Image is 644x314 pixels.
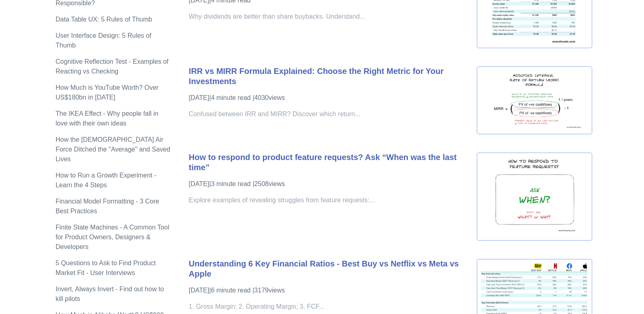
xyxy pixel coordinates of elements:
[56,32,152,49] a: User Interface Design: 5 Rules of Thumb
[477,66,592,134] img: MIRR formula
[56,136,170,162] a: How the [DEMOGRAPHIC_DATA] Air Force Ditched the "Average" and Saved Lives
[56,198,159,214] a: Financial Model Formatting - 3 Core Best Practices
[189,195,469,205] p: Explore examples of revealing struggles from feature requests:...
[477,152,592,241] img: ask_when
[56,110,158,127] a: The IKEA Effect - Why people fall in love with their own ideas
[189,302,469,312] p: 1. Gross Margin; 2. Operating Margin; 3. FCF...
[56,172,156,188] a: How to Run a Growth Experiment - Learn the 4 Steps
[189,286,469,295] p: [DATE] | 6 minute read
[189,259,459,278] a: Understanding 6 Key Financial Ratios - Best Buy vs Netflix vs Meta vs Apple
[56,224,169,250] a: Finite State Machines - A Common Tool for Product Owners, Designers & Developers
[189,93,469,103] p: [DATE] | 4 minute read
[56,260,156,276] a: 5 Questions to Ask to Find Product Market Fit - User Interviews
[56,286,164,302] a: Invert, Always Invert - Find out how to kill pilots
[252,180,285,187] span: | 2508 views
[189,67,444,86] a: IRR vs MIRR Formula Explained: Choose the Right Metric for Your Investments
[189,153,457,172] a: How to respond to product feature requests? Ask “When was the last time”
[252,94,285,101] span: | 4030 views
[252,287,285,294] span: | 3179 views
[189,12,469,22] p: Why dividends are better than share buybacks. Understand...
[189,179,469,189] p: [DATE] | 3 minute read
[56,84,158,101] a: How Much is YouTube Worth? Over US$180bn in [DATE]
[56,16,152,23] a: Data Table UX: 5 Rules of Thumb
[56,58,169,75] a: Cognitive Reflection Test - Examples of Reacting vs Checking
[189,109,469,119] p: Confused between IRR and MIRR? Discover which return...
